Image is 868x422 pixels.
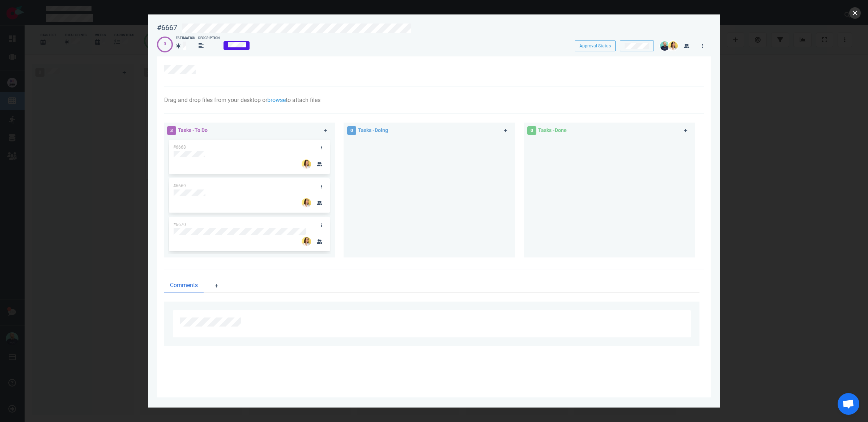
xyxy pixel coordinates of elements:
img: 26 [302,237,311,246]
span: 0 [527,126,536,135]
a: browse [267,97,286,103]
span: #6670 [173,222,186,227]
span: 3 [167,126,176,135]
button: close [849,7,861,19]
span: Tasks - Done [538,127,567,133]
img: 26 [302,159,311,169]
span: Comments [170,281,198,290]
img: 26 [660,41,669,51]
span: Drag and drop files from your desktop or [164,97,267,103]
span: Tasks - To Do [178,127,208,133]
div: Ouvrir le chat [838,393,859,415]
span: to attach files [286,97,320,103]
img: 26 [302,198,311,208]
span: #6668 [173,145,186,150]
span: 0 [347,126,356,135]
div: Description [198,36,220,41]
div: #6667 [157,23,177,32]
img: 26 [668,41,678,51]
span: #6669 [173,183,186,188]
div: 3 [164,41,166,47]
div: Estimation [176,36,195,41]
span: Tasks - Doing [358,127,388,133]
button: Approval Status [575,41,616,51]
